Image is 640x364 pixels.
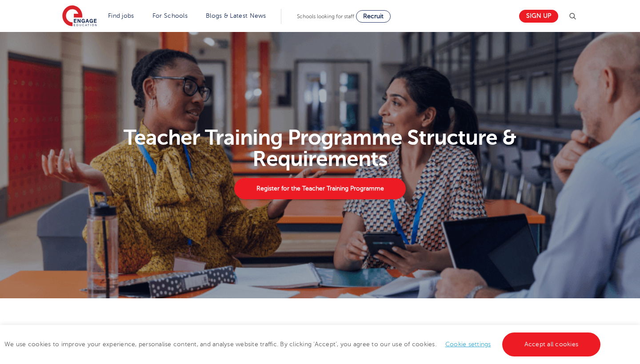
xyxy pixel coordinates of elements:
[297,13,354,20] span: Schools looking for staff
[62,5,97,28] img: Engage Education
[234,178,406,199] a: Register for the Teacher Training Programme
[4,341,603,348] span: We use cookies to improve your experience, personalise content, and analyse website traffic. By c...
[363,13,384,20] span: Recruit
[445,341,491,348] a: Cookie settings
[152,12,188,19] a: For Schools
[356,10,391,23] a: Recruit
[108,12,134,19] a: Find jobs
[57,127,583,170] h1: Teacher Training Programme Structure & Requirements
[519,10,558,23] a: Sign up
[206,12,266,19] a: Blogs & Latest News
[502,332,601,356] a: Accept all cookies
